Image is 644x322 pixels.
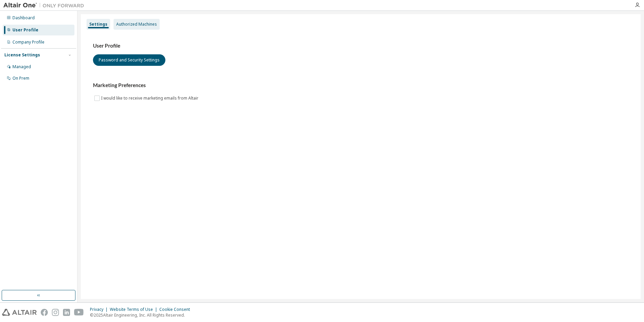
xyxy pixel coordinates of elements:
div: Cookie Consent [159,307,194,312]
div: Company Profile [12,39,44,45]
label: I would like to receive marketing emails from Altair [101,94,200,102]
img: youtube.svg [74,309,84,316]
img: Altair One [3,2,88,9]
h3: Marketing Preferences [93,82,629,89]
button: Password and Security Settings [93,54,165,66]
div: Managed [12,64,31,70]
img: linkedin.svg [63,309,70,316]
img: altair_logo.svg [2,309,37,316]
div: License Settings [4,52,40,58]
div: User Profile [12,27,38,33]
div: Privacy [90,307,110,312]
div: Settings [89,22,107,27]
img: instagram.svg [52,309,59,316]
img: facebook.svg [41,309,48,316]
div: Dashboard [12,15,35,21]
h3: User Profile [93,43,629,49]
div: Website Terms of Use [110,307,159,312]
div: Authorized Machines [116,22,157,27]
p: © 2025 Altair Engineering, Inc. All Rights Reserved. [90,312,194,318]
div: On Prem [12,76,29,81]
